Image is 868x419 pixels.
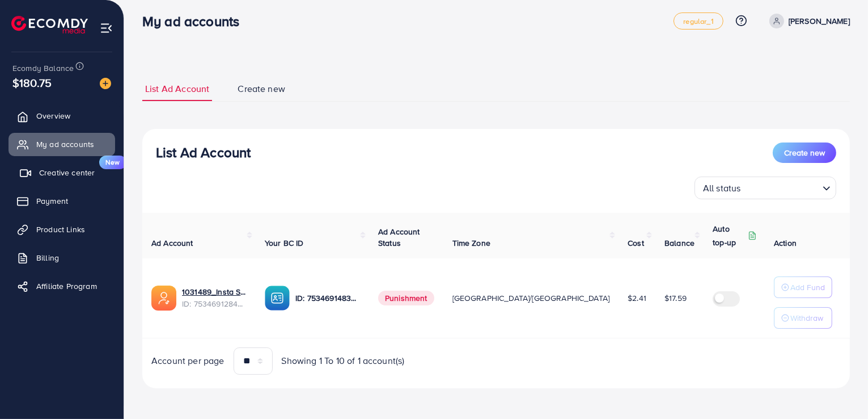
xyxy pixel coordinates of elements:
span: List Ad Account [145,82,209,95]
input: Search for option [744,178,818,196]
a: Creative centerNew [9,161,115,184]
span: regular_1 [683,18,713,25]
button: Create new [773,143,836,163]
span: My ad accounts [36,139,94,150]
span: Punishment [378,291,434,305]
div: Search for option [695,177,836,199]
a: Affiliate Program [9,275,115,298]
span: Ad Account Status [378,226,420,249]
a: Payment [9,190,115,212]
p: [PERSON_NAME] [789,14,850,28]
a: My ad accounts [9,133,115,156]
button: Withdraw [774,307,832,329]
a: 1031489_Insta Store_1754307311926 [182,286,247,298]
span: Affiliate Program [36,280,97,292]
p: Withdraw [790,311,823,325]
a: Billing [9,246,115,269]
span: Creative center [39,167,95,178]
div: <span class='underline'>1031489_Insta Store_1754307311926</span></br>7534691284645314567 [182,286,247,309]
img: menu [100,22,113,35]
span: $17.59 [664,292,687,304]
span: Action [774,237,797,249]
span: Product Links [36,224,85,235]
span: Create new [784,147,825,158]
span: [GEOGRAPHIC_DATA]/[GEOGRAPHIC_DATA] [452,292,610,304]
span: Your BC ID [265,237,304,249]
a: Product Links [9,218,115,241]
span: Account per page [151,354,225,367]
span: Balance [664,237,695,249]
span: All status [701,180,743,196]
iframe: Chat [820,368,859,410]
span: Ecomdy Balance [12,62,74,74]
span: Billing [36,252,59,263]
span: Create new [238,82,285,95]
span: Showing 1 To 10 of 1 account(s) [282,354,405,367]
p: Add Fund [790,280,825,294]
a: Overview [9,104,115,127]
p: Auto top-up [713,222,746,249]
span: $180.75 [12,74,52,91]
h3: List Ad Account [156,144,251,161]
span: New [99,156,126,169]
span: Time Zone [452,237,490,249]
span: ID: 7534691284645314567 [182,298,247,309]
img: ic-ads-acc.e4c84228.svg [151,286,176,311]
span: Cost [628,237,644,249]
span: Ad Account [151,237,193,249]
img: ic-ba-acc.ded83a64.svg [265,286,290,311]
h3: My ad accounts [142,13,248,30]
a: regular_1 [674,12,723,30]
p: ID: 7534691483421556754 [295,291,360,305]
button: Add Fund [774,276,832,298]
img: logo [11,16,88,33]
a: [PERSON_NAME] [765,14,850,28]
img: image [100,78,111,89]
span: Payment [36,195,68,207]
span: Overview [36,110,70,121]
span: $2.41 [628,292,646,304]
